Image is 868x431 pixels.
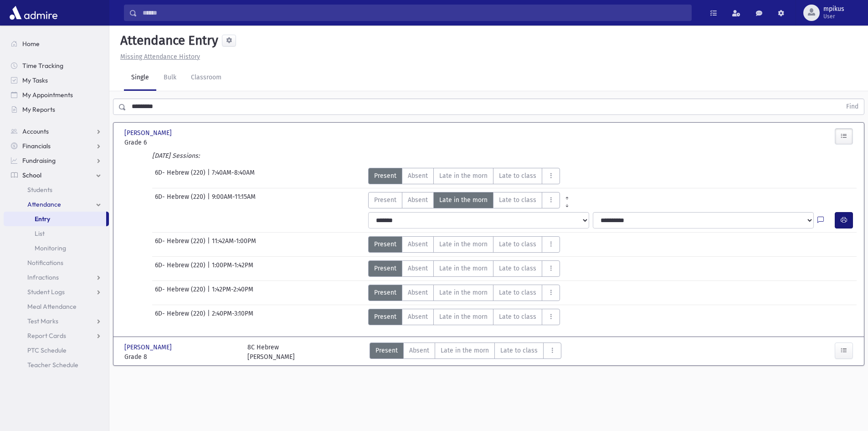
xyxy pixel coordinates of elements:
span: Late to class [499,288,536,297]
span: Monitoring [35,244,66,252]
span: | [207,168,212,184]
span: | [207,236,212,253]
a: List [4,226,109,241]
span: School [22,171,41,179]
span: Absent [408,195,428,205]
a: PTC Schedule [4,343,109,358]
span: Late to class [499,312,536,322]
span: mpikus [823,5,844,13]
span: Late in the morn [439,312,488,322]
a: Infractions [4,270,109,285]
span: Late in the morn [439,288,488,297]
span: Grade 8 [124,352,238,362]
span: | [207,309,212,325]
span: Absent [408,264,428,273]
div: AttTypes [370,343,561,362]
div: AttTypes [368,309,560,325]
span: Students [27,186,52,194]
a: Missing Attendance History [117,53,200,61]
span: 6D- Hebrew (220) [155,236,207,253]
span: Late to class [499,264,536,273]
span: Absent [408,288,428,297]
a: School [4,168,109,182]
span: Fundraising [22,156,56,165]
span: Present [374,171,396,181]
span: Late to class [499,239,536,249]
span: Present [374,288,396,297]
span: Absent [408,312,428,322]
span: | [207,285,212,301]
span: PTC Schedule [27,346,67,354]
span: List [35,229,45,238]
a: My Appointments [4,88,109,102]
a: Monitoring [4,241,109,255]
span: Teacher Schedule [27,361,78,369]
a: Classroom [184,65,229,91]
a: Time Tracking [4,58,109,73]
a: Fundraising [4,153,109,168]
span: 11:42AM-1:00PM [212,236,256,253]
span: Home [22,40,40,48]
button: Find [841,99,864,114]
span: [PERSON_NAME] [124,343,174,352]
img: AdmirePro [7,4,60,22]
a: Bulk [156,65,184,91]
a: Accounts [4,124,109,139]
i: [DATE] Sessions: [152,152,200,160]
span: Test Marks [27,317,58,325]
span: Present [374,264,396,273]
div: AttTypes [368,236,560,253]
span: Accounts [22,127,49,135]
span: 9:00AM-11:15AM [212,192,256,208]
span: [PERSON_NAME] [124,128,174,138]
span: Meal Attendance [27,302,77,311]
span: 6D- Hebrew (220) [155,260,207,277]
span: 1:00PM-1:42PM [212,260,253,277]
span: Present [374,195,396,205]
a: Student Logs [4,285,109,299]
span: Late in the morn [439,264,488,273]
div: AttTypes [368,285,560,301]
a: Single [124,65,156,91]
span: Attendance [27,200,61,208]
span: Entry [35,215,50,223]
a: Notifications [4,255,109,270]
span: Late to class [499,195,536,205]
a: Report Cards [4,328,109,343]
span: 6D- Hebrew (220) [155,309,207,325]
h5: Attendance Entry [117,33,218,48]
u: Missing Attendance History [120,53,200,61]
span: Student Logs [27,288,65,296]
span: Late in the morn [439,195,488,205]
span: Late to class [500,346,538,355]
a: Financials [4,139,109,153]
span: My Tasks [22,76,48,84]
div: AttTypes [368,168,560,184]
span: 1:42PM-2:40PM [212,285,253,301]
a: All Prior [560,192,574,199]
span: Present [374,312,396,322]
span: | [207,192,212,208]
a: Students [4,182,109,197]
a: Meal Attendance [4,299,109,314]
input: Search [137,5,691,21]
span: Present [374,239,396,249]
span: Time Tracking [22,62,63,70]
span: 6D- Hebrew (220) [155,168,207,184]
span: Financials [22,142,51,150]
a: Test Marks [4,314,109,328]
span: Infractions [27,273,59,281]
span: My Reports [22,105,55,114]
a: My Reports [4,102,109,117]
span: Grade 6 [124,138,238,147]
span: Late in the morn [441,346,489,355]
a: Attendance [4,197,109,212]
span: Report Cards [27,332,66,340]
span: My Appointments [22,91,73,99]
span: Notifications [27,259,63,267]
span: Absent [408,171,428,181]
div: 8C Hebrew [PERSON_NAME] [247,343,295,362]
span: 6D- Hebrew (220) [155,192,207,208]
span: 6D- Hebrew (220) [155,285,207,301]
div: AttTypes [368,260,560,277]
